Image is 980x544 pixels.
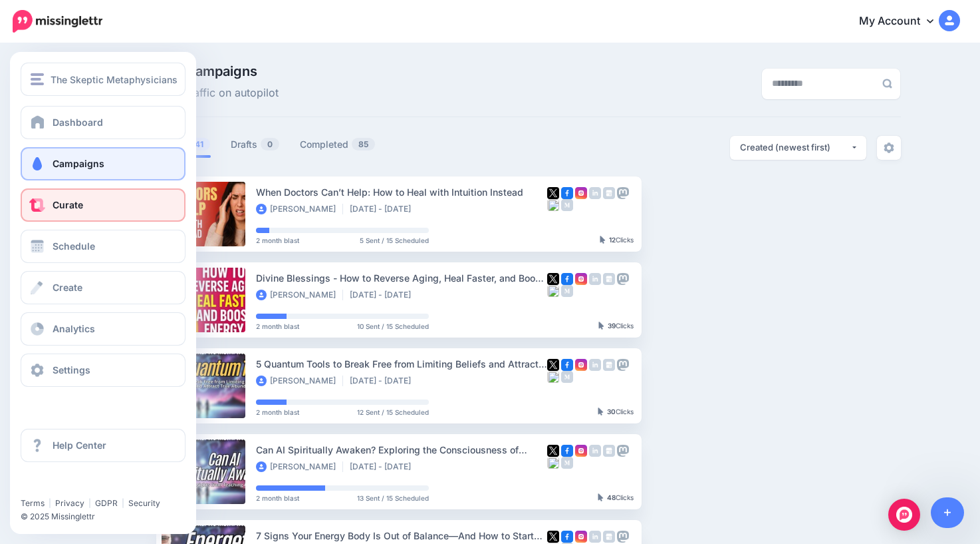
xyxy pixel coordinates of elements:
img: twitter-square.png [547,273,559,285]
span: 2 month blast [256,409,299,415]
span: The Skeptic Metaphysicians [51,72,178,87]
span: Create [53,282,82,293]
b: 30 [607,408,616,415]
span: 10 Sent / 15 Scheduled [357,323,429,330]
span: 13 Sent / 15 Scheduled [357,495,429,501]
span: Drip Campaigns [156,65,279,78]
img: google_business-grey-square.png [603,531,615,543]
div: 5 Quantum Tools to Break Free from Limiting Beliefs and Attract True Abundance [256,356,547,372]
div: Clicks [598,494,634,502]
a: Security [128,498,160,508]
div: Clicks [598,322,634,330]
img: Missinglettr [13,10,102,33]
img: google_business-grey-square.png [603,187,615,199]
span: Help Center [53,439,106,451]
li: [DATE] - [DATE] [350,290,418,300]
span: 41 [188,138,210,150]
a: Settings [21,354,185,387]
img: linkedin-grey-square.png [589,531,601,543]
b: 48 [607,493,616,501]
img: mastodon-grey-square.png [617,445,629,457]
img: google_business-grey-square.png [603,273,615,285]
div: Clicks [598,408,634,416]
a: Help Center [21,429,185,462]
span: 2 month blast [256,237,299,244]
img: menu.png [31,73,44,85]
a: Schedule [21,230,185,263]
li: [DATE] - [DATE] [350,376,418,386]
b: 39 [608,322,616,330]
div: When Doctors Can’t Help: How to Heal with Intuition Instead [256,184,547,200]
span: Analytics [53,323,95,334]
img: facebook-square.png [561,359,573,371]
span: Dashboard [53,117,103,128]
div: Divine Blessings - How to Reverse Aging, Heal Faster, and Boost Energy [256,270,547,286]
img: google_business-grey-square.png [603,359,615,371]
li: [PERSON_NAME] [256,204,343,214]
div: 7 Signs Your Energy Body Is Out of Balance—And How to Start Healing It [DATE] [256,528,547,543]
span: Drive traffic on autopilot [156,85,279,102]
img: twitter-square.png [547,531,559,543]
a: Completed85 [300,136,376,152]
span: | [88,498,91,508]
li: [DATE] - [DATE] [350,204,418,214]
img: pointer-grey-darker.png [598,408,604,415]
iframe: Twitter Follow Button [21,479,124,492]
img: pointer-grey-darker.png [598,493,604,501]
a: GDPR [95,498,118,508]
span: Schedule [53,240,95,252]
img: instagram-square.png [575,531,587,543]
img: instagram-square.png [575,359,587,371]
li: © 2025 Missinglettr [21,510,195,523]
span: | [49,498,51,508]
span: 0 [261,138,279,150]
img: bluesky-grey-square.png [547,199,559,211]
img: mastodon-grey-square.png [617,531,629,543]
span: 2 month blast [256,495,299,501]
img: instagram-square.png [575,187,587,199]
li: [PERSON_NAME] [256,376,343,386]
span: 12 Sent / 15 Scheduled [357,409,429,415]
span: Settings [53,364,90,376]
img: settings-grey.png [884,142,894,153]
span: | [122,498,124,508]
img: google_business-grey-square.png [603,445,615,457]
li: [PERSON_NAME] [256,290,343,300]
button: Created (newest first) [730,136,866,160]
span: Campaigns [53,158,104,169]
img: linkedin-grey-square.png [589,359,601,371]
img: mastodon-grey-square.png [617,273,629,285]
a: Campaigns [21,147,185,180]
img: mastodon-grey-square.png [617,187,629,199]
a: Dashboard [21,106,185,139]
a: Curate [21,188,185,222]
a: Privacy [55,498,84,508]
div: Open Intercom Messenger [888,499,920,531]
a: Terms [21,498,45,508]
img: facebook-square.png [561,445,573,457]
img: twitter-square.png [547,445,559,457]
img: medium-grey-square.png [561,199,573,211]
img: linkedin-grey-square.png [589,445,601,457]
span: 85 [352,138,375,150]
li: [PERSON_NAME] [256,461,343,472]
img: mastodon-grey-square.png [617,359,629,371]
img: twitter-square.png [547,359,559,371]
img: instagram-square.png [575,273,587,285]
span: 5 Sent / 15 Scheduled [360,237,429,244]
img: medium-grey-square.png [561,285,573,297]
img: pointer-grey-darker.png [598,322,604,330]
span: 2 month blast [256,323,299,330]
img: medium-grey-square.png [561,457,573,469]
a: Create [21,271,185,304]
img: search-grey-6.png [882,79,892,89]
a: Drafts0 [231,136,280,152]
span: Curate [53,199,83,210]
img: pointer-grey-darker.png [600,236,606,244]
img: facebook-square.png [561,273,573,285]
img: linkedin-grey-square.png [589,273,601,285]
img: bluesky-grey-square.png [547,371,559,383]
button: The Skeptic Metaphysicians [21,63,185,96]
a: Analytics [21,312,185,346]
img: facebook-square.png [561,531,573,543]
